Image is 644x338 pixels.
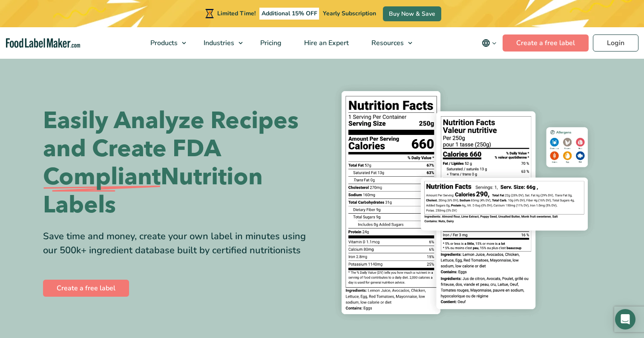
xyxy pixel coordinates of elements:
[249,27,291,59] a: Pricing
[43,280,129,297] a: Create a free label
[217,9,256,17] span: Limited Time!
[323,9,376,17] span: Yearly Subscription
[293,27,358,59] a: Hire an Expert
[43,107,316,219] h1: Easily Analyze Recipes and Create FDA Nutrition Labels
[259,8,319,20] span: Additional 15% OFF
[193,27,247,59] a: Industries
[201,38,235,48] span: Industries
[43,229,316,258] div: Save time and money, create your own label in minutes using our 500k+ ingredient database built b...
[148,38,178,48] span: Products
[503,34,589,52] a: Create a free label
[139,27,190,59] a: Products
[593,34,638,52] a: Login
[43,163,161,191] span: Compliant
[383,6,441,21] a: Buy Now & Save
[302,38,350,48] span: Hire an Expert
[258,38,282,48] span: Pricing
[360,27,417,59] a: Resources
[369,38,405,48] span: Resources
[615,309,635,329] div: Open Intercom Messenger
